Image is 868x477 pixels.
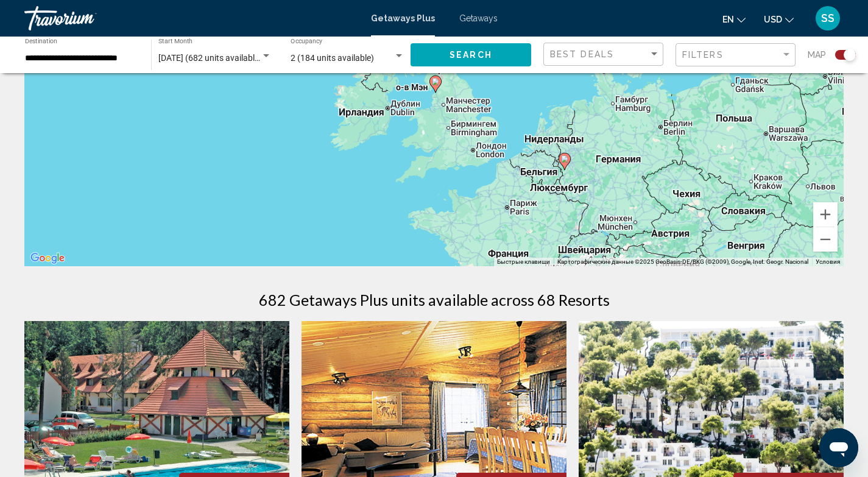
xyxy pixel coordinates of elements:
[821,12,834,24] span: SS
[371,13,435,23] a: Getaways Plus
[682,50,724,60] span: Filters
[764,10,794,28] button: Change currency
[808,46,826,63] span: Map
[764,15,782,24] span: USD
[27,250,68,266] a: Открыть эту область в Google Картах (в новом окне)
[27,250,68,266] img: Google
[158,53,262,63] span: [DATE] (682 units available)
[550,49,660,60] mat-select: Sort by
[550,49,614,59] span: Best Deals
[557,258,808,265] span: Картографические данные ©2025 GeoBasis-DE/BKG (©2009), Google, Inst. Geogr. Nacional
[450,51,492,60] span: Search
[813,202,838,227] button: Увеличить
[24,6,359,30] a: Travorium
[819,428,858,467] iframe: Кнопка запуска окна обмена сообщениями
[813,227,838,252] button: Уменьшить
[812,5,844,31] button: User Menu
[291,53,374,63] span: 2 (184 units available)
[259,291,610,309] h1: 682 Getaways Plus units available across 68 Resorts
[722,10,746,28] button: Change language
[816,258,840,265] a: Условия
[497,258,550,266] button: Быстрые клавиши
[411,43,531,66] button: Search
[722,15,734,24] span: en
[459,13,498,23] a: Getaways
[676,43,796,68] button: Filter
